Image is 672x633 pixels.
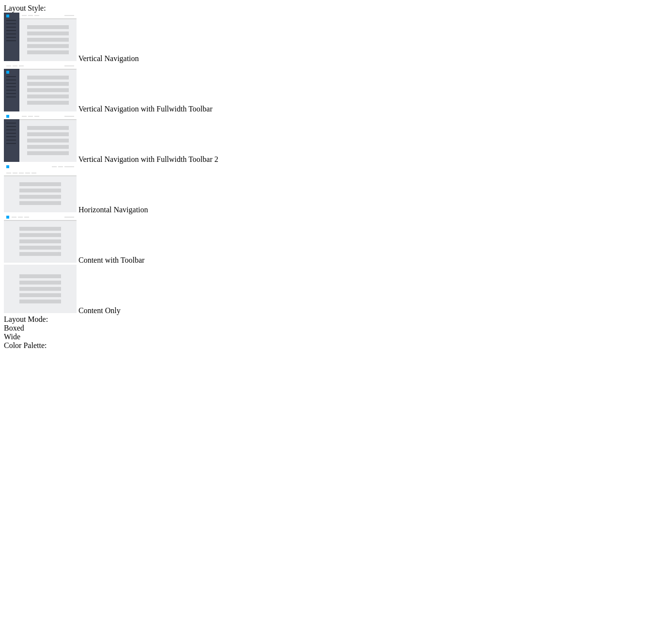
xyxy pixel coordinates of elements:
md-radio-button: Horizontal Navigation [4,164,668,214]
img: vertical-nav-with-full-toolbar.jpg [4,63,77,111]
span: Content Only [78,306,121,315]
md-radio-button: Content Only [4,265,668,315]
span: Content with Toolbar [78,256,144,264]
md-radio-button: Wide [4,332,668,341]
img: content-with-toolbar.jpg [4,214,77,263]
span: Vertical Navigation with Fullwidth Toolbar [78,105,213,113]
md-radio-button: Vertical Navigation with Fullwidth Toolbar [4,63,668,113]
div: Layout Style: [4,4,668,13]
div: Layout Mode: [4,315,668,324]
img: content-only.jpg [4,265,77,313]
md-radio-button: Vertical Navigation [4,13,668,63]
span: Vertical Navigation with Fullwidth Toolbar 2 [78,155,219,163]
md-radio-button: Boxed [4,324,668,332]
img: horizontal-nav.jpg [4,164,77,212]
md-radio-button: Content with Toolbar [4,214,668,265]
md-radio-button: Vertical Navigation with Fullwidth Toolbar 2 [4,113,668,164]
img: vertical-nav-with-full-toolbar-2.jpg [4,113,77,162]
div: Color Palette: [4,341,668,350]
span: Horizontal Navigation [78,206,148,214]
span: Vertical Navigation [78,54,139,63]
img: vertical-nav.jpg [4,13,77,61]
